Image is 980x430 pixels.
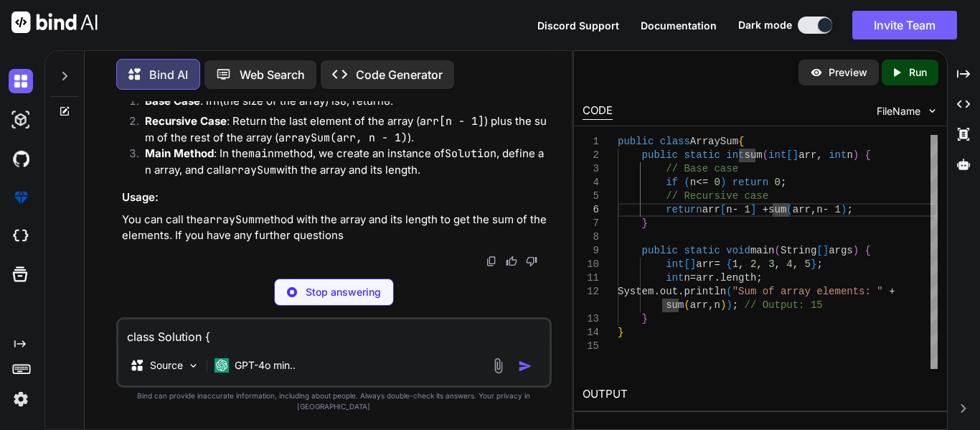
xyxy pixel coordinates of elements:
[829,245,853,256] span: args
[420,114,484,128] code: arr[n - 1]
[133,146,549,178] li: : In the method, we create an instance of , define an array, and call with the array and its length.
[756,272,762,284] span: ;
[583,312,599,326] div: 13
[583,285,599,299] div: 12
[506,256,517,267] img: like
[187,360,199,372] img: Pick Models
[9,387,33,411] img: settings
[726,299,732,311] span: )
[768,149,786,161] span: int
[583,340,599,353] div: 15
[133,113,549,146] li: : Return the last element of the array ( ) plus the sum of the rest of the array ( ).
[690,258,696,270] span: ]
[732,286,883,297] span: "Sum of array elements: "
[732,177,768,188] span: return
[356,66,443,83] p: Code Generator
[714,272,720,284] span: .
[145,114,227,128] strong: Recursive Case
[666,272,684,284] span: int
[816,258,822,270] span: ;
[726,258,732,270] span: {
[684,245,720,256] span: static
[618,327,623,338] span: }
[805,258,811,270] span: 5
[150,358,183,373] p: Source
[829,149,847,161] span: int
[642,245,678,256] span: public
[537,19,619,32] span: Discord Support
[816,245,822,256] span: [
[678,286,684,297] span: .
[750,245,775,256] span: main
[583,176,599,190] div: 4
[11,11,98,33] img: Bind AI
[278,131,407,145] code: arraySum(arr, n - 1)
[574,378,947,411] h2: OUTPUT
[714,299,720,311] span: n
[745,299,823,311] span: // Output: 15
[654,286,659,297] span: .
[641,19,717,32] span: Documentation
[240,66,305,83] p: Web Search
[9,185,33,210] img: premium
[823,245,829,256] span: ]
[203,212,255,227] code: arraySum
[684,258,689,270] span: [
[738,258,744,270] span: ,
[816,204,822,215] span: n
[775,177,781,188] span: 0
[847,149,852,161] span: n
[781,177,786,188] span: ;
[490,357,507,374] img: attachment
[738,136,744,147] span: {
[763,204,768,215] span: +
[865,245,871,256] span: {
[732,299,738,311] span: ;
[853,149,859,161] span: )
[9,69,33,93] img: darkChat
[666,190,768,202] span: // Recursive case
[225,163,276,177] code: arraySum
[720,299,726,311] span: )
[122,212,549,244] p: You can call the method with the array and its length to get the sum of the elements. If you have...
[708,299,714,311] span: ,
[750,258,756,270] span: 2
[865,149,871,161] span: {
[445,146,496,161] code: Solution
[116,391,552,412] p: Bind can provide inaccurate information, including about people. Always double-check its answers....
[583,135,599,149] div: 1
[684,299,689,311] span: (
[756,258,762,270] span: ,
[248,146,274,161] code: main
[768,204,786,215] span: sum
[793,149,798,161] span: ]
[811,204,816,215] span: ,
[684,286,726,297] span: println
[750,204,756,215] span: ]
[823,204,829,215] span: -
[660,136,690,147] span: class
[583,217,599,230] div: 7
[696,177,708,188] span: <=
[133,93,549,113] li: : If (the size of the array) is , return .
[583,103,613,120] div: CODE
[841,204,847,215] span: )
[720,272,756,284] span: length
[666,177,678,188] span: if
[618,286,654,297] span: System
[775,258,781,270] span: ,
[384,94,390,108] code: 0
[583,326,599,340] div: 14
[690,177,696,188] span: n
[690,272,696,284] span: =
[786,258,792,270] span: 4
[763,149,768,161] span: (
[526,256,537,267] img: dislike
[726,286,732,297] span: (
[810,66,823,79] img: preview
[583,230,599,244] div: 8
[642,313,648,324] span: }
[666,299,684,311] span: sum
[583,190,599,203] div: 5
[726,245,750,256] span: void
